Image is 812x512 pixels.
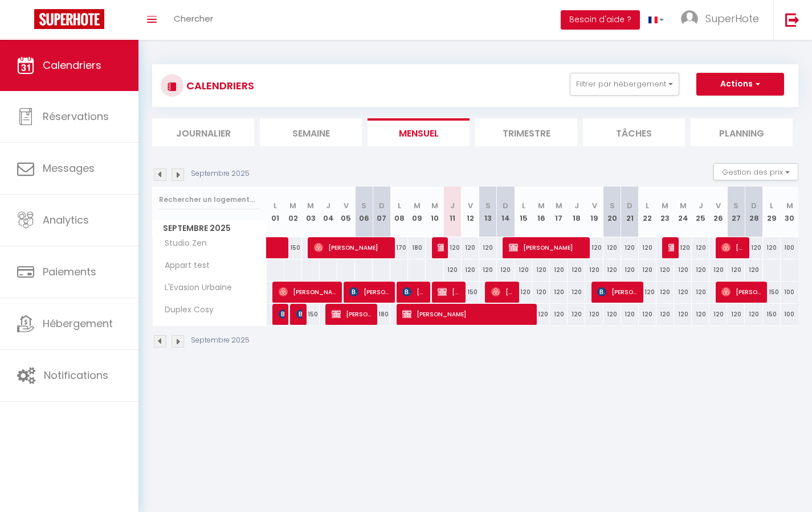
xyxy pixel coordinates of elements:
li: Journalier [152,118,254,146]
img: logout [785,13,799,27]
abbr: M [680,200,687,211]
div: 120 [674,282,692,303]
abbr: V [716,200,721,211]
span: [PERSON_NAME] [438,237,443,258]
div: 120 [479,237,497,258]
span: [PERSON_NAME] [402,281,426,303]
span: Réservations [43,109,109,123]
abbr: M [307,200,314,211]
p: Septembre 2025 [191,168,250,179]
abbr: S [733,200,738,211]
span: L'Evasion Urbaine [154,282,235,294]
button: Filtrer par hébergement [570,73,679,96]
span: [PERSON_NAME] [332,303,373,325]
span: SuperHote [705,11,759,26]
div: 120 [515,282,532,303]
div: 120 [532,282,550,303]
th: 11 [444,187,462,237]
span: [PERSON_NAME] [349,281,390,303]
div: 170 [390,237,408,258]
div: 120 [639,304,656,325]
th: 01 [267,187,284,237]
span: Chercher [174,13,213,24]
th: 27 [727,187,745,237]
div: 120 [763,237,781,258]
div: 120 [639,237,656,258]
th: 07 [373,187,390,237]
div: 120 [621,237,639,258]
li: Tâches [583,118,685,146]
p: Septembre 2025 [191,335,250,346]
span: [PERSON_NAME] [721,281,762,303]
span: [PERSON_NAME] [509,237,585,258]
div: 100 [781,304,798,325]
div: 120 [692,259,709,280]
div: 120 [585,304,603,325]
div: 150 [763,282,781,303]
div: 120 [745,304,762,325]
th: 29 [763,187,781,237]
th: 23 [656,187,674,237]
div: 120 [709,304,727,325]
div: 120 [603,237,621,258]
div: 120 [462,237,479,258]
span: Hébergement [43,316,113,331]
div: 120 [674,237,692,258]
div: 120 [639,259,656,280]
div: 120 [532,304,550,325]
abbr: S [610,200,615,211]
div: 120 [621,259,639,280]
th: 09 [408,187,426,237]
div: 120 [568,282,585,303]
span: [PERSON_NAME] [402,303,532,325]
div: 120 [745,259,762,280]
div: 120 [727,304,745,325]
abbr: L [522,200,525,211]
th: 22 [639,187,656,237]
th: 14 [497,187,515,237]
div: 120 [568,259,585,280]
div: 120 [568,304,585,325]
th: 13 [479,187,497,237]
abbr: J [699,200,703,211]
span: [PERSON_NAME] [668,237,674,258]
abbr: L [274,200,277,211]
th: 08 [390,187,408,237]
th: 28 [745,187,762,237]
div: 150 [302,304,320,325]
div: 120 [603,304,621,325]
input: Rechercher un logement... [159,189,260,210]
div: 120 [621,304,639,325]
li: Trimestre [475,118,577,146]
div: 120 [727,259,745,280]
div: 150 [462,282,479,303]
div: 120 [674,259,692,280]
div: 100 [781,282,798,303]
abbr: D [379,200,385,211]
th: 24 [674,187,692,237]
img: Super Booking [34,9,104,29]
span: [PERSON_NAME] [279,281,337,303]
span: Messages [43,161,95,175]
th: 19 [585,187,603,237]
div: 120 [603,259,621,280]
div: 120 [745,237,762,258]
th: 15 [515,187,532,237]
th: 16 [532,187,550,237]
div: 180 [408,237,426,258]
div: 120 [550,282,568,303]
div: 150 [763,304,781,325]
span: Notifications [44,368,108,382]
div: 120 [515,259,532,280]
div: 120 [497,259,515,280]
th: 25 [692,187,709,237]
abbr: M [786,200,793,211]
span: [PERSON_NAME] [597,281,638,303]
div: 120 [444,259,462,280]
abbr: M [431,200,438,211]
img: ... [681,10,698,27]
span: Appart test [154,259,213,272]
li: Planning [691,118,793,146]
span: Duplex Cosy [154,304,217,316]
div: 120 [479,259,497,280]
